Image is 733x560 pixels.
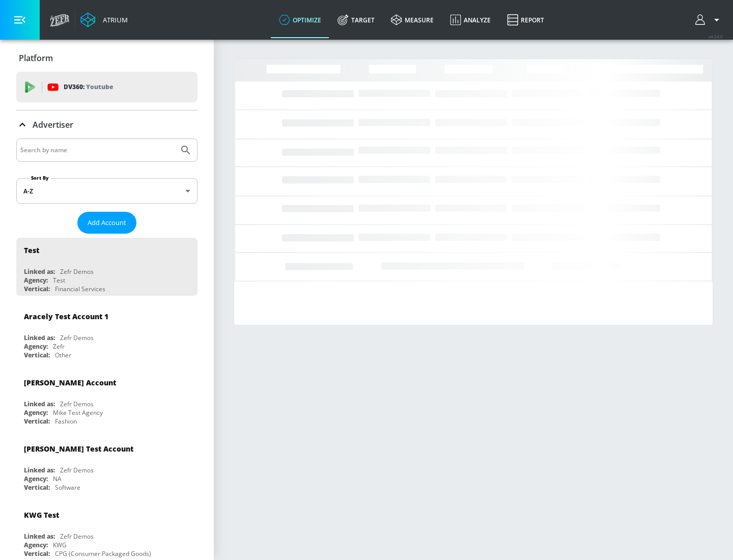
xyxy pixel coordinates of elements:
[24,245,39,255] div: Test
[383,2,442,38] a: measure
[60,400,94,408] div: Zefr Demos
[33,119,73,130] p: Advertiser
[55,351,71,359] div: Other
[19,52,53,64] p: Platform
[16,436,198,494] div: [PERSON_NAME] Test AccountLinked as:Zefr DemosAgency:NAVertical:Software
[53,276,65,285] div: Test
[24,351,50,359] div: Vertical:
[16,304,198,362] div: Aracely Test Account 1Linked as:Zefr DemosAgency:ZefrVertical:Other
[16,44,198,72] div: Platform
[99,15,128,24] div: Atrium
[60,532,94,541] div: Zefr Demos
[24,333,55,342] div: Linked as:
[55,417,77,426] div: Fashion
[24,466,55,474] div: Linked as:
[24,510,59,520] div: KWG Test
[53,408,103,417] div: Mike Test Agency
[499,2,552,38] a: Report
[60,466,94,474] div: Zefr Demos
[16,370,198,428] div: [PERSON_NAME] AccountLinked as:Zefr DemosAgency:Mike Test AgencyVertical:Fashion
[16,110,198,139] div: Advertiser
[329,2,383,38] a: Target
[24,342,48,351] div: Agency:
[24,276,48,285] div: Agency:
[60,267,94,276] div: Zefr Demos
[709,34,723,39] span: v 4.24.0
[24,532,55,541] div: Linked as:
[24,267,55,276] div: Linked as:
[24,312,108,321] div: Aracely Test Account 1
[88,217,126,229] span: Add Account
[16,238,198,296] div: TestLinked as:Zefr DemosAgency:TestVertical:Financial Services
[24,378,116,387] div: [PERSON_NAME] Account
[64,81,113,93] p: DV360:
[24,285,50,293] div: Vertical:
[24,549,50,558] div: Vertical:
[53,541,67,549] div: KWG
[16,72,198,102] div: DV360: Youtube
[24,400,55,408] div: Linked as:
[20,144,175,157] input: Search by name
[55,483,80,492] div: Software
[80,12,128,27] a: Atrium
[271,2,329,38] a: optimize
[24,483,50,492] div: Vertical:
[77,212,136,234] button: Add Account
[29,175,51,181] label: Sort By
[55,285,105,293] div: Financial Services
[60,333,94,342] div: Zefr Demos
[24,474,48,483] div: Agency:
[16,178,198,204] div: A-Z
[24,417,50,426] div: Vertical:
[24,444,133,454] div: [PERSON_NAME] Test Account
[86,81,113,92] p: Youtube
[24,408,48,417] div: Agency:
[53,342,65,351] div: Zefr
[442,2,499,38] a: Analyze
[24,541,48,549] div: Agency:
[53,474,62,483] div: NA
[55,549,151,558] div: CPG (Consumer Packaged Goods)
